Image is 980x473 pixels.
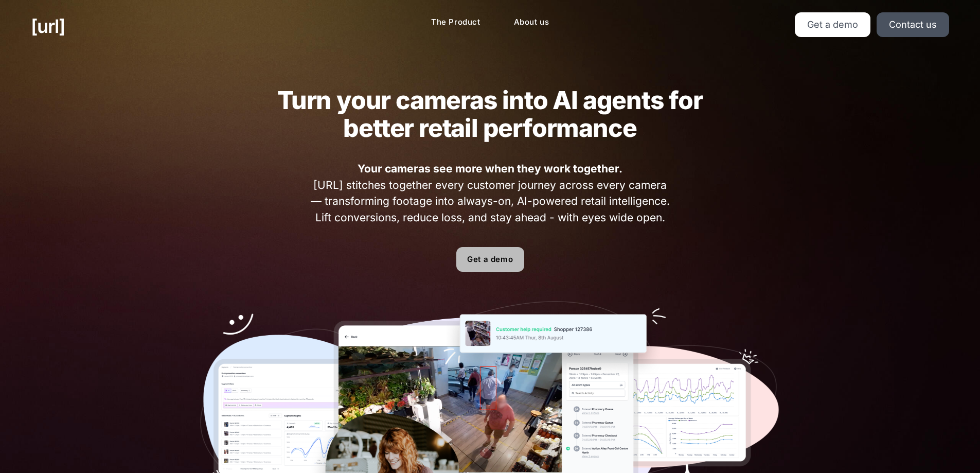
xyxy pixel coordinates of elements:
[257,86,723,142] h2: Turn your cameras into AI agents for better retail performance
[31,12,65,40] a: [URL]
[307,161,673,225] span: [URL] stitches together every customer journey across every camera — transforming footage into al...
[423,12,489,32] a: The Product
[358,162,622,175] strong: Your cameras see more when they work together.
[506,12,558,32] a: About us
[795,12,870,37] a: Get a demo
[877,12,949,37] a: Contact us
[456,247,524,272] a: Get a demo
